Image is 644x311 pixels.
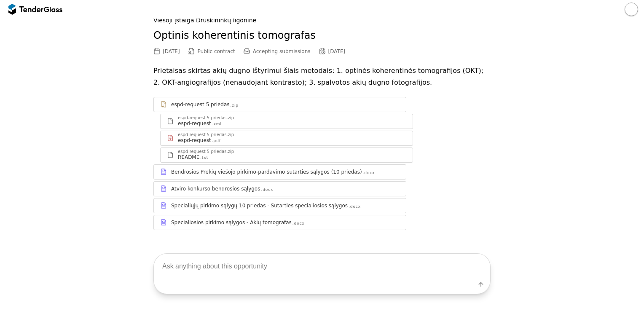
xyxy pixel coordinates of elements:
[261,187,273,193] div: .docx
[178,120,211,127] div: espd-request
[153,181,406,196] a: Atviro konkurso bendrosios sąlygos.docx
[253,48,311,54] span: Accepting submissions
[153,29,491,43] h2: Optinis koherentinis tomografas
[153,164,406,180] a: Bendrosios Prekių viešojo pirkimo-pardavimo sutarties sąlygos (10 priedas).docx
[153,65,491,88] p: Prietaisas skirtas akių dugno ištyrimui šiais metodais: 1. optinės koherentinės tomografijos (OKT...
[231,103,239,108] div: .zip
[171,185,260,192] div: Atviro konkurso bendrosios sąlygos
[198,48,235,54] span: Public contract
[349,204,361,209] div: .docx
[153,97,406,112] a: espd-request 5 priedas.zip
[163,48,180,54] div: [DATE]
[153,215,406,230] a: Specialiosios pirkimo sąlygos - Akių tomografas.docx
[171,219,292,226] div: Specialiosios pirkimo sąlygos - Akių tomografas
[171,101,230,108] div: espd-request 5 priedas
[178,150,234,154] div: espd-request 5 priedas.zip
[160,147,413,163] a: espd-request 5 priedas.zipREADME.txt
[178,137,211,144] div: espd-request
[178,116,234,120] div: espd-request 5 priedas.zip
[200,155,208,161] div: .txt
[153,198,406,213] a: Specialiųjų pirkimo sąlygų 10 priedas - Sutarties specialiosios sąlygos.docx
[153,17,491,24] div: Viešoji įstaiga Druskininkų ligoninė
[160,114,413,129] a: espd-request 5 priedas.zipespd-request.xml
[328,48,346,54] div: [DATE]
[212,138,221,144] div: .pdf
[171,169,362,175] div: Bendrosios Prekių viešojo pirkimo-pardavimo sutarties sąlygos (10 priedas)
[171,202,348,209] div: Specialiųjų pirkimo sąlygų 10 priedas - Sutarties specialiosios sąlygos
[212,121,222,127] div: .xml
[292,221,305,226] div: .docx
[178,154,199,161] div: README
[178,133,234,137] div: espd-request 5 priedas.zip
[363,170,375,176] div: .docx
[160,131,413,146] a: espd-request 5 priedas.zipespd-request.pdf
